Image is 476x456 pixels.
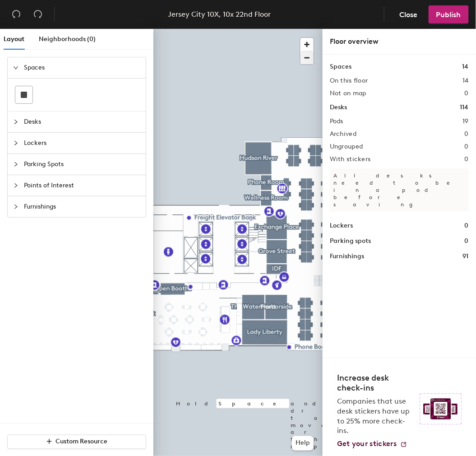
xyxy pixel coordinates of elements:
[168,9,271,20] div: Jersey City 10X, 10x 22nd Floor
[24,196,140,217] span: Furnishings
[436,10,461,19] span: Publish
[460,102,469,112] h1: 114
[330,62,351,72] h1: Spaces
[330,118,343,125] h2: Pods
[56,438,108,446] span: Custom Resource
[330,251,364,261] h1: Furnishings
[465,156,469,163] h2: 0
[462,77,469,84] h2: 14
[465,221,469,231] h1: 0
[24,175,140,196] span: Points of Interest
[462,62,469,72] h1: 14
[13,140,18,146] span: collapsed
[13,162,18,167] span: collapsed
[330,102,347,112] h1: Desks
[465,143,469,150] h2: 0
[24,57,140,78] span: Spaces
[462,118,469,125] h2: 19
[330,156,371,163] h2: With stickers
[429,5,469,23] button: Publish
[24,133,140,154] span: Lockers
[4,35,24,43] span: Layout
[463,251,469,261] h1: 91
[13,183,18,188] span: collapsed
[337,373,415,393] h4: Increase desk check-ins
[330,221,353,231] h1: Lockers
[13,119,18,125] span: collapsed
[7,435,146,449] button: Custom Resource
[13,65,18,70] span: expanded
[337,440,407,449] a: Get your stickers
[392,5,425,23] button: Close
[337,396,415,436] p: Companies that use desk stickers have up to 25% more check-ins.
[13,204,18,209] span: collapsed
[399,10,417,19] span: Close
[420,394,462,424] img: Sticker logo
[337,440,397,448] span: Get your stickers
[330,143,363,150] h2: Ungrouped
[465,90,469,97] h2: 0
[7,5,25,23] button: Undo (⌘ + Z)
[39,35,96,43] span: Neighborhoods (0)
[330,36,469,47] div: Floor overview
[330,236,371,246] h1: Parking spots
[330,168,469,212] p: All desks need to be in a pod before saving
[29,5,47,23] button: Redo (⌘ + ⇧ + Z)
[465,236,469,246] h1: 0
[330,77,368,84] h2: On this floor
[24,154,140,175] span: Parking Spots
[465,130,469,138] h2: 0
[330,130,356,138] h2: Archived
[292,436,314,451] button: Help
[24,112,140,132] span: Desks
[330,90,366,97] h2: Not on map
